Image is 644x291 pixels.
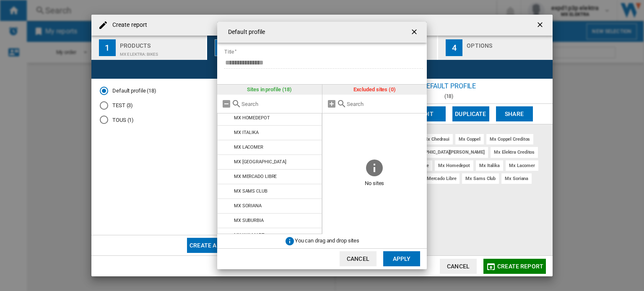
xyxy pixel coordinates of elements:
md-icon: Remove all [221,99,231,109]
div: MX SAMS CLUB [234,188,267,194]
span: No sites [322,178,427,190]
h4: Default profile [224,28,265,36]
div: MX LACOMER [234,144,263,150]
span: You can drag and drop sites [295,237,359,244]
div: MX HOMEDEPOT [234,115,270,121]
input: Search [241,101,318,107]
md-icon: Add all [327,99,337,109]
div: MX MERCADO LIBRE [234,174,277,179]
div: Excluded sites (0) [322,85,427,95]
div: Sites in profile (18) [217,85,322,95]
div: MX ITALIKA [234,130,259,135]
div: MX WALMART [234,232,265,238]
div: MX SUBURBIA [234,218,264,223]
div: MX [GEOGRAPHIC_DATA] [234,159,286,165]
button: Cancel [340,251,377,266]
button: Apply [383,251,420,266]
ng-md-icon: getI18NText('BUTTONS.CLOSE_DIALOG') [410,28,420,38]
div: MX SORIANA [234,203,262,209]
button: getI18NText('BUTTONS.CLOSE_DIALOG') [407,24,423,41]
input: Search [347,101,423,107]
